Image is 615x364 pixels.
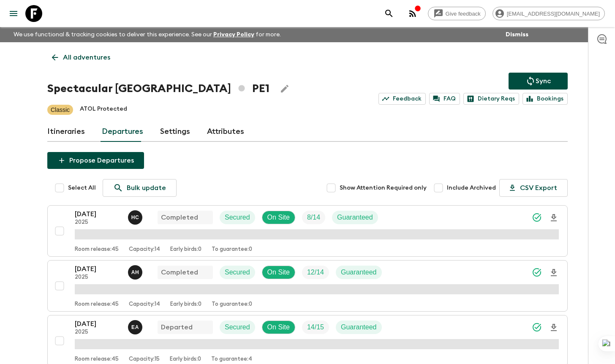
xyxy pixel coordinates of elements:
[211,356,252,363] p: To guarantee: 4
[161,267,198,277] p: Completed
[307,267,324,277] p: 12 / 14
[463,93,519,105] a: Dietary Reqs
[129,356,160,363] p: Capacity: 15
[302,321,329,334] div: Trip Fill
[5,5,22,22] button: menu
[47,205,568,257] button: [DATE]2025Hector Carillo CompletedSecuredOn SiteTrip FillGuaranteedRoom release:45Capacity:14Earl...
[128,213,144,220] span: Hector Carillo
[428,7,486,20] a: Give feedback
[378,93,426,105] a: Feedback
[381,5,397,22] button: search adventures
[103,179,177,197] a: Bulk update
[212,301,252,308] p: To guarantee: 0
[340,184,427,192] span: Show Attention Required only
[129,246,160,253] p: Capacity: 14
[447,184,496,192] span: Include Archived
[220,266,255,279] div: Secured
[47,152,144,169] button: Propose Departures
[267,212,290,223] p: On Site
[225,212,250,223] p: Secured
[307,322,324,332] p: 14 / 15
[341,267,377,277] p: Guaranteed
[75,219,121,226] p: 2025
[68,184,96,192] span: Select All
[75,319,121,329] p: [DATE]
[213,32,254,38] a: Privacy Policy
[502,11,604,17] span: [EMAIL_ADDRESS][DOMAIN_NAME]
[10,27,284,42] p: We use functional & tracking cookies to deliver this experience. See our for more.
[509,73,568,90] button: Sync adventure departures to the booking engine
[429,93,460,105] a: FAQ
[493,7,605,20] div: [EMAIL_ADDRESS][DOMAIN_NAME]
[441,11,485,17] span: Give feedback
[522,93,568,105] a: Bookings
[549,213,559,223] svg: Download Onboarding
[75,301,119,308] p: Room release: 45
[503,29,531,41] button: Dismiss
[549,268,559,278] svg: Download Onboarding
[499,179,568,197] button: CSV Export
[220,321,255,334] div: Secured
[532,267,542,277] svg: Synced Successfully
[267,322,290,332] p: On Site
[302,211,325,224] div: Trip Fill
[220,211,255,224] div: Secured
[267,267,290,277] p: On Site
[80,105,127,115] p: ATOL Protected
[170,356,201,363] p: Early birds: 0
[51,106,70,114] p: Classic
[128,268,144,274] span: Alejandro Huambo
[47,260,568,312] button: [DATE]2025Alejandro HuamboCompletedSecuredOn SiteTrip FillGuaranteedRoom release:45Capacity:14Ear...
[170,246,201,253] p: Early birds: 0
[161,322,193,332] p: Departed
[129,301,160,308] p: Capacity: 14
[127,183,166,193] p: Bulk update
[302,266,329,279] div: Trip Fill
[128,323,144,329] span: Ernesto Andrade
[102,122,143,142] a: Departures
[532,322,542,332] svg: Synced Successfully
[262,321,295,334] div: On Site
[536,76,551,86] p: Sync
[47,122,85,142] a: Itineraries
[75,329,121,336] p: 2025
[75,209,121,219] p: [DATE]
[262,266,295,279] div: On Site
[341,322,377,332] p: Guaranteed
[225,267,250,277] p: Secured
[225,322,250,332] p: Secured
[47,80,269,97] h1: Spectacular [GEOGRAPHIC_DATA] PE1
[549,323,559,333] svg: Download Onboarding
[262,211,295,224] div: On Site
[160,122,190,142] a: Settings
[307,212,320,223] p: 8 / 14
[75,356,119,363] p: Room release: 45
[75,246,119,253] p: Room release: 45
[63,52,110,62] p: All adventures
[170,301,201,308] p: Early birds: 0
[47,49,115,66] a: All adventures
[337,212,373,223] p: Guaranteed
[161,212,198,223] p: Completed
[75,264,121,274] p: [DATE]
[532,212,542,223] svg: Synced Successfully
[212,246,252,253] p: To guarantee: 0
[276,80,293,97] button: Edit Adventure Title
[75,274,121,281] p: 2025
[207,122,244,142] a: Attributes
